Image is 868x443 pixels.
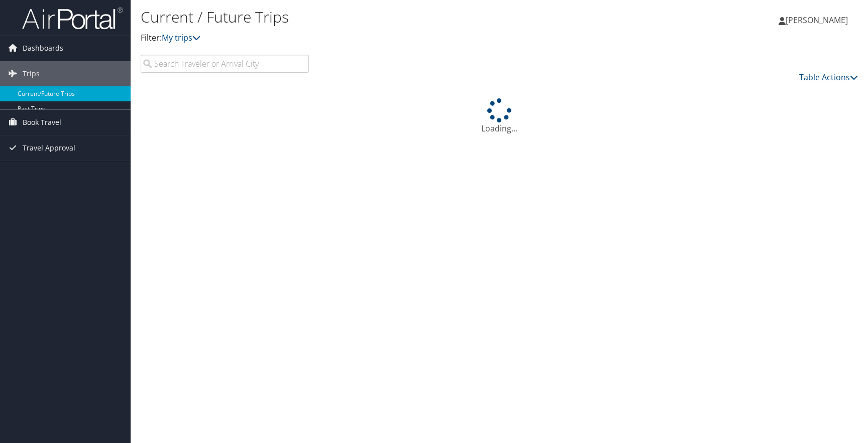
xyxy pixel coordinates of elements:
div: Loading... [141,98,858,134]
p: Filter: [141,32,619,45]
img: airportal-logo.png [22,7,123,30]
span: Book Travel [23,110,61,135]
a: My trips [162,32,200,43]
input: Search Traveler or Arrival City [141,55,309,73]
a: Table Actions [799,72,858,83]
a: [PERSON_NAME] [779,5,858,35]
span: Trips [23,61,40,86]
span: Travel Approval [23,135,75,161]
span: Dashboards [23,36,63,61]
span: [PERSON_NAME] [786,15,848,26]
h1: Current / Future Trips [141,7,619,28]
